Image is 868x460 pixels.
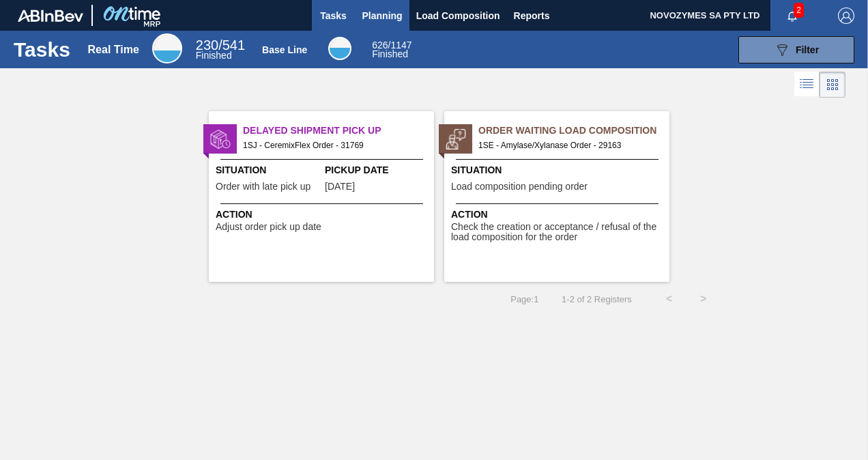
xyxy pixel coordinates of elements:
span: / 541 [196,38,245,53]
span: Filter [796,44,819,55]
img: status [210,129,231,149]
div: Base Line [328,37,351,60]
span: / 1147 [372,40,411,51]
button: < [652,282,686,316]
span: Situation [451,163,666,177]
div: Real Time [88,44,139,56]
span: Page : 1 [510,294,538,304]
span: 626 [372,40,388,51]
div: List Vision [794,72,820,98]
span: Finished [196,50,232,61]
span: Tasks [319,8,349,24]
span: Finished [372,48,408,59]
div: Real Time [196,40,245,60]
span: Adjust order pick up date [216,222,321,232]
span: 1 - 2 of 2 Registers [559,294,631,304]
span: Order with late pick up [216,182,310,192]
span: Reports [514,8,550,24]
button: Notifications [770,6,814,25]
div: Base Line [372,41,411,59]
span: Pickup Date [325,163,431,177]
span: Check the creation or acceptance / refusal of the load composition for the order [451,222,666,243]
img: status [446,129,466,149]
div: Real Time [152,33,182,63]
span: 230 [196,38,218,53]
span: 1SJ - CeremixFlex Order - 31769 [243,138,423,153]
img: TNhmsLtSVTkK8tSr43FrP2fwEKptu5GPRR3wAAAABJRU5ErkJggg== [18,10,83,22]
span: Action [216,207,431,222]
span: Delayed Shipment Pick Up [243,124,434,138]
h1: Tasks [14,42,70,57]
span: 09/16/2025 [325,182,355,192]
span: Order Waiting Load Composition [478,124,669,138]
button: Filter [738,36,854,63]
span: Load Composition [416,8,500,24]
button: > [686,282,721,316]
span: 2 [794,3,804,18]
img: Logout [838,8,854,24]
span: 1SE - Amylase/Xylanase Order - 29163 [478,138,659,153]
div: Base Line [262,44,307,55]
div: Card Vision [820,72,845,98]
span: Load composition pending order [451,182,588,192]
span: Planning [362,8,403,24]
span: Action [451,207,666,222]
span: Situation [216,163,321,177]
